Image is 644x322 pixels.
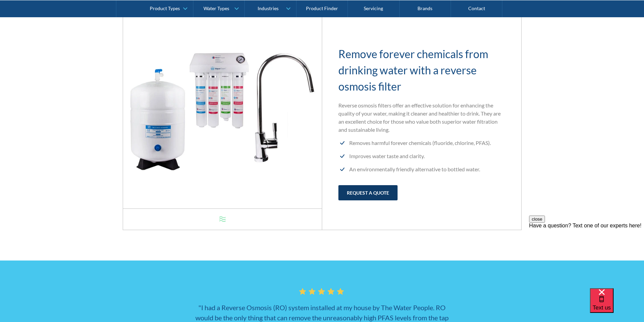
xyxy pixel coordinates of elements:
li: An environmentally friendly alternative to bottled water. [338,165,505,173]
li: Improves water taste and clarity. [338,152,505,160]
p: Reverse osmosis filters offer an effective solution for enhancing the quality of your water, maki... [338,101,505,134]
div: Water Types [204,5,229,11]
div: Product Types [150,5,180,11]
a: request a quote [338,185,398,200]
li: Removes harmful forever chemicals (fluoride, chlorine, PFAS). [338,139,505,147]
div: Industries [258,5,279,11]
iframe: podium webchat widget bubble [590,288,644,322]
iframe: podium webchat widget prompt [529,216,644,297]
h2: Remove forever chemicals from drinking water with a reverse osmosis filter [338,46,505,95]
